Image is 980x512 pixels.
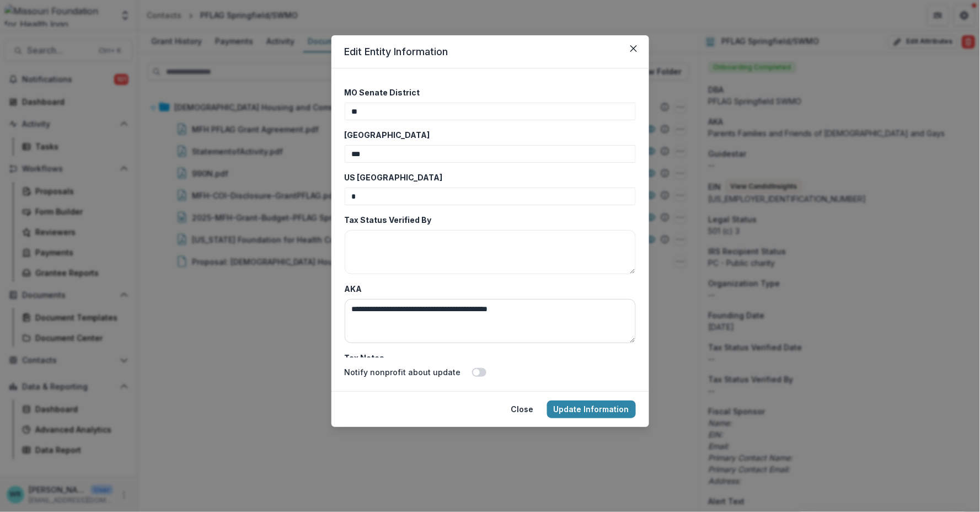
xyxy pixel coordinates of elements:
button: Update Information [547,401,636,418]
label: Tax Status Verified By [345,214,629,226]
label: Notify nonprofit about update [345,366,461,378]
label: AKA [345,283,629,295]
label: Tax Notes [345,352,629,364]
label: US [GEOGRAPHIC_DATA] [345,172,629,183]
label: [GEOGRAPHIC_DATA] [345,129,629,141]
label: MO Senate District [345,87,629,98]
button: Close [505,401,540,418]
button: Close [625,40,642,57]
header: Edit Entity Information [331,35,649,68]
